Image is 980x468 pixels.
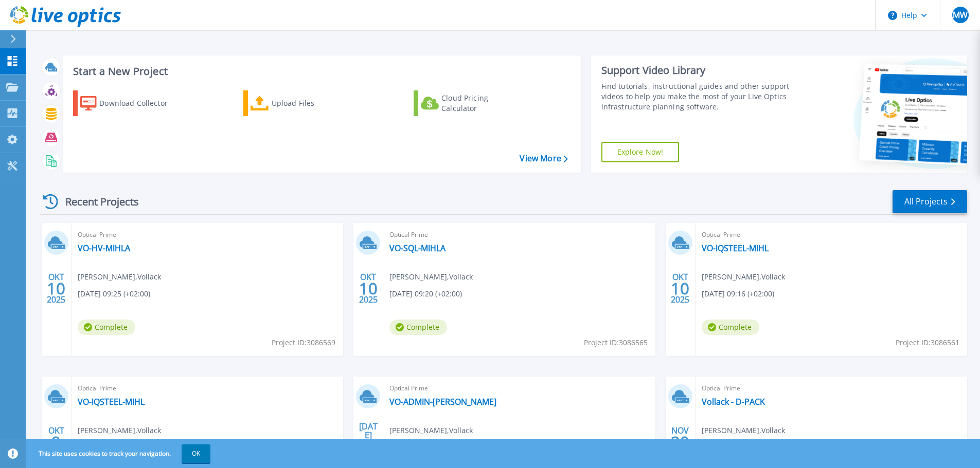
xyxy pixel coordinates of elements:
[601,142,680,162] a: Explore Now!
[702,288,774,299] span: [DATE] 09:16 (+02:00)
[28,444,210,463] span: This site uses cookies to track your navigation.
[243,90,358,116] a: Upload Files
[272,337,335,348] span: Project ID: 3086569
[78,397,145,407] a: VO-IQSTEEL-MIHL
[896,337,959,348] span: Project ID: 3086561
[389,229,649,240] span: Optical Prime
[389,397,496,407] a: VO-ADMIN-[PERSON_NAME]
[953,11,968,19] span: MW
[389,243,446,253] a: VO-SQL-MIHLA
[702,229,961,240] span: Optical Prime
[671,284,689,293] span: 10
[272,93,354,114] div: Upload Files
[359,423,378,461] div: [DATE] 2024
[359,270,378,307] div: OKT 2025
[671,438,689,446] span: 30
[702,243,769,253] a: VO-IQSTEEL-MIHL
[520,154,567,163] a: View More
[414,90,528,116] a: Cloud Pricing Calculator
[389,425,473,436] span: [PERSON_NAME] , Vollack
[78,243,130,253] a: VO-HV-MIHLA
[389,271,473,283] span: [PERSON_NAME] , Vollack
[389,288,462,299] span: [DATE] 09:20 (+02:00)
[46,423,66,461] div: OKT 2025
[78,320,135,335] span: Complete
[40,189,153,214] div: Recent Projects
[702,383,961,394] span: Optical Prime
[702,425,785,436] span: [PERSON_NAME] , Vollack
[78,271,161,283] span: [PERSON_NAME] , Vollack
[78,229,337,240] span: Optical Prime
[359,284,378,293] span: 10
[670,270,690,307] div: OKT 2025
[389,320,447,335] span: Complete
[73,66,567,77] h3: Start a New Project
[702,320,759,335] span: Complete
[99,93,182,114] div: Download Collector
[584,337,648,348] span: Project ID: 3086565
[601,64,793,77] div: Support Video Library
[51,438,61,446] span: 9
[702,271,785,283] span: [PERSON_NAME] , Vollack
[441,93,524,114] div: Cloud Pricing Calculator
[702,397,765,407] a: Vollack - D-PACK
[389,383,649,394] span: Optical Prime
[78,425,161,436] span: [PERSON_NAME] , Vollack
[601,81,793,112] div: Find tutorials, instructional guides and other support videos to help you make the most of your L...
[893,190,967,213] a: All Projects
[670,423,690,461] div: NOV 2018
[78,383,337,394] span: Optical Prime
[78,288,150,299] span: [DATE] 09:25 (+02:00)
[182,444,210,463] button: OK
[73,90,188,116] a: Download Collector
[46,270,66,307] div: OKT 2025
[47,284,65,293] span: 10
